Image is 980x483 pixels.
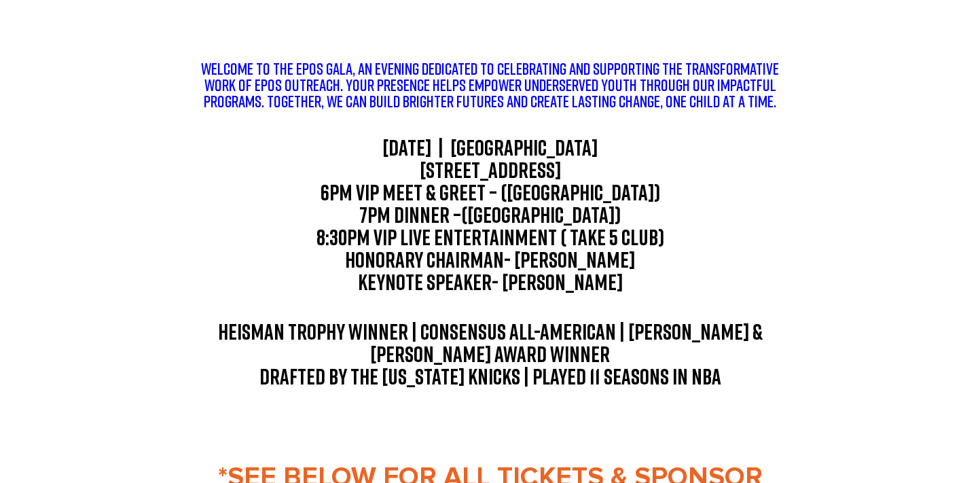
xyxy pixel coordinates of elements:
[201,58,779,112] span: Welcome to the Epos Gala, an evening dedicated to celebrating and supporting the transformative w...
[316,222,664,253] strong: 8:30pm VIP Live Entertainment ( Take 5 Club)
[259,361,721,392] strong: Drafted by the [US_STATE] Knicks | Played 11 Seasons in NBA
[359,200,461,230] strong: 7pm Dinner –
[345,245,635,275] strong: Honorary Chairman- [PERSON_NAME]
[358,267,623,298] strong: Keynote Speaker- [PERSON_NAME]
[461,200,621,230] strong: ([GEOGRAPHIC_DATA])
[321,177,660,208] strong: 6pm VIP Meet & Greet – ([GEOGRAPHIC_DATA])
[218,317,763,370] strong: Heisman Trophy Winner | Consensus All-American | [PERSON_NAME] & [PERSON_NAME] Award Winner
[420,155,561,185] strong: [STREET_ADDRESS]
[382,132,598,163] strong: [DATE] | [GEOGRAPHIC_DATA]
